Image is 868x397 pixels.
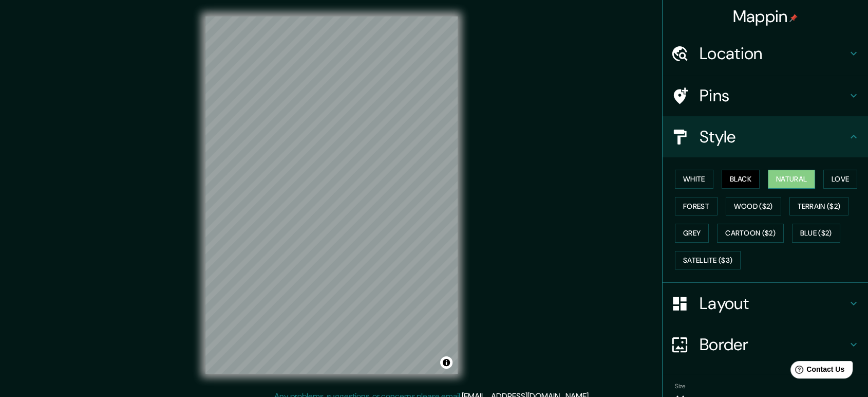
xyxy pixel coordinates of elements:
[823,170,857,189] button: Love
[205,16,458,374] canvas: Map
[675,382,686,391] label: Size
[700,334,847,355] h4: Border
[722,170,760,189] button: Black
[789,197,849,216] button: Terrain ($2)
[700,293,847,314] h4: Layout
[675,197,718,216] button: Forest
[789,14,798,22] img: pin-icon.png
[717,224,784,243] button: Cartoon ($2)
[663,75,868,116] div: Pins
[700,85,847,106] h4: Pins
[675,170,713,189] button: White
[675,224,709,243] button: Grey
[663,33,868,74] div: Location
[726,197,781,216] button: Wood ($2)
[663,283,868,324] div: Layout
[733,6,798,27] h4: Mappin
[792,224,840,243] button: Blue ($2)
[777,357,857,386] iframe: Help widget launcher
[663,324,868,365] div: Border
[700,43,847,64] h4: Location
[675,251,741,270] button: Satellite ($3)
[700,127,847,147] h4: Style
[768,170,815,189] button: Natural
[440,356,452,369] button: Toggle attribution
[663,116,868,157] div: Style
